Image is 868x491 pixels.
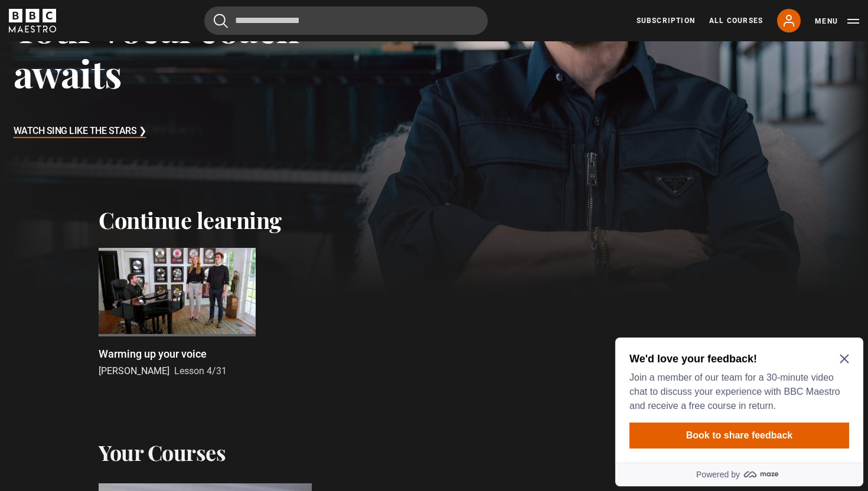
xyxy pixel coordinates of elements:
[5,130,253,153] a: Powered by maze
[19,19,234,33] h2: We'd love your feedback!
[14,123,146,140] h3: Watch Sing Like the Stars ❯
[19,90,239,116] button: Book to share feedback
[99,440,226,464] h2: Your Courses
[99,365,169,377] span: [PERSON_NAME]
[709,15,763,26] a: All Courses
[14,5,348,96] h3: Your vocal coach awaits
[214,14,228,28] button: Submit the search query
[19,38,234,80] p: Join a member of our team for a 30-minute video chat to discuss your experience with BBC Maestro ...
[637,15,695,26] a: Subscription
[815,15,859,27] button: Toggle navigation
[9,9,56,32] svg: BBC Maestro
[174,365,227,377] span: Lesson 4/31
[99,207,769,234] h2: Continue learning
[204,6,488,35] input: Search
[99,248,256,378] a: Warming up your voice [PERSON_NAME] Lesson 4/31
[99,346,207,362] p: Warming up your voice
[5,5,253,153] div: Optional study invitation
[229,21,239,31] button: Close Maze Prompt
